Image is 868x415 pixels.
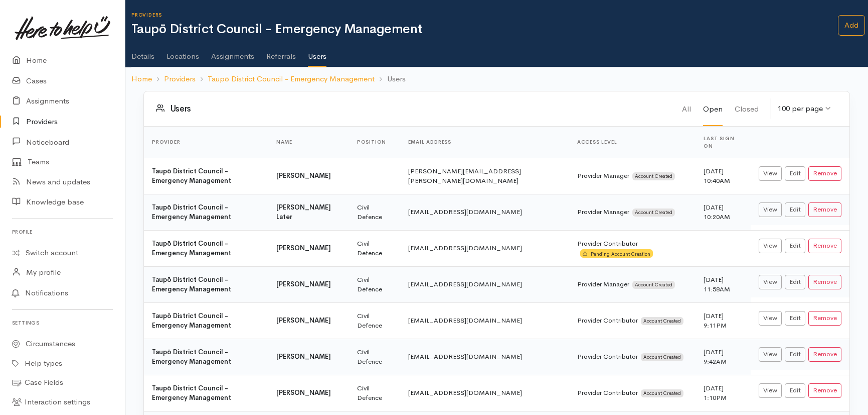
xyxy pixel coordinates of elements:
h3: Users [156,103,682,114]
a: Edit [785,239,805,253]
h6: Profile [12,225,113,239]
button: Remove [808,239,841,253]
a: View [759,347,782,362]
td: Civil Defence [349,375,400,411]
a: View [759,275,782,289]
button: Remove [808,347,841,362]
a: Users [308,39,326,68]
h6: Providers [131,12,838,18]
a: View [759,202,782,217]
b: Taupō District Council - Emergency Management [152,239,231,258]
a: Edit [785,347,805,362]
td: Civil Defence [349,266,400,302]
button: Remove [808,202,841,217]
a: Home [131,73,152,85]
span: Account Created [641,389,683,397]
td: [EMAIL_ADDRESS][DOMAIN_NAME] [400,230,569,266]
th: Email address [400,127,569,158]
td: [DATE] 9:11PM [696,302,751,339]
th: Provider [144,127,268,158]
td: Civil Defence [349,230,400,266]
td: Civil Defence [349,194,400,230]
th: Name [268,127,349,158]
a: Closed [735,91,759,126]
a: Edit [785,311,805,326]
a: View [759,311,782,326]
td: [EMAIL_ADDRESS][DOMAIN_NAME] [400,194,569,230]
b: [PERSON_NAME] [276,316,331,325]
td: [EMAIL_ADDRESS][DOMAIN_NAME] [400,339,569,375]
span: Account Created [641,353,683,361]
b: Taupō District Council - Emergency Management [152,203,231,222]
td: Civil Defence [349,302,400,339]
div: Provider Contributor [577,352,687,362]
a: View [759,239,782,253]
b: [PERSON_NAME] [276,171,331,180]
a: Assignments [211,39,254,67]
a: Add [838,15,865,36]
h6: Settings [12,316,113,330]
b: [PERSON_NAME] [276,388,331,397]
a: All [682,91,691,126]
div: Provider Contributor [577,316,687,326]
b: [PERSON_NAME] [276,244,331,252]
a: Open [703,91,723,126]
nav: breadcrumb [125,67,868,91]
span: Account Created [632,172,675,180]
b: [PERSON_NAME] [276,352,331,361]
button: Remove [808,383,841,398]
a: Taupō District Council - Emergency Management [208,73,375,85]
div: Provider Manager [577,207,687,217]
td: [DATE] 11:58AM [696,266,751,302]
td: Civil Defence [349,339,400,375]
div: Provider Manager [577,279,687,289]
b: Taupō District Council - Emergency Management [152,275,231,294]
a: Edit [785,202,805,217]
a: View [759,383,782,398]
button: Remove [808,166,841,181]
b: [PERSON_NAME] [276,280,331,288]
th: Position [349,127,400,158]
a: Details [131,39,154,67]
td: [DATE] 1:10PM [696,375,751,411]
b: Taupō District Council - Emergency Management [152,167,231,185]
td: [DATE] 10:40AM [696,158,751,194]
b: Taupō District Council - Emergency Management [152,348,231,366]
a: Edit [785,166,805,181]
td: [EMAIL_ADDRESS][DOMAIN_NAME] [400,302,569,339]
button: Remove [808,311,841,326]
td: [EMAIL_ADDRESS][DOMAIN_NAME] [400,266,569,302]
td: [EMAIL_ADDRESS][DOMAIN_NAME] [400,375,569,411]
span: Account Created [641,317,683,325]
div: Provider Contributor [577,388,687,398]
th: Access level [569,127,696,158]
th: Last sign on [696,127,751,158]
div: 100 per page [778,103,823,115]
b: Taupō District Council - Emergency Management [152,384,231,402]
h1: Taupō District Council - Emergency Management [131,22,838,37]
li: Users [375,73,405,85]
a: Locations [166,39,199,67]
a: Referrals [266,39,296,67]
b: [PERSON_NAME] Later [276,203,331,222]
a: Edit [785,383,805,398]
b: Taupō District Council - Emergency Management [152,312,231,330]
td: [DATE] 9:42AM [696,339,751,375]
td: [PERSON_NAME][EMAIL_ADDRESS][PERSON_NAME][DOMAIN_NAME] [400,158,569,194]
span: Pending Account Creation [580,249,653,258]
div: Provider Manager [577,171,687,181]
button: Remove [808,275,841,289]
a: Providers [164,73,196,85]
span: Account Created [632,209,675,217]
td: [DATE] 10:20AM [696,194,751,230]
div: Provider Contributor [577,239,687,258]
a: View [759,166,782,181]
a: Edit [785,275,805,289]
span: Account Created [632,281,675,289]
